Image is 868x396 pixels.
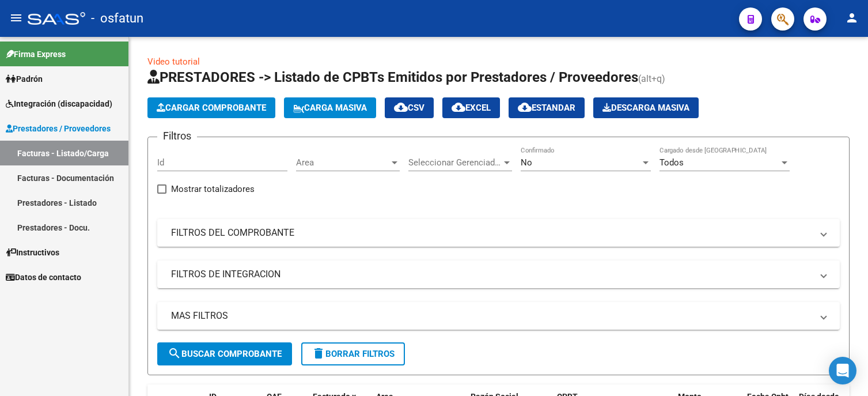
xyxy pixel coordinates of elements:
[9,11,23,25] mat-icon: menu
[168,346,181,360] mat-icon: search
[147,56,200,67] a: Video tutorial
[157,219,840,247] mat-expansion-panel-header: FILTROS DEL COMPROBANTE
[312,349,395,359] span: Borrar Filtros
[593,97,699,118] button: Descarga Masiva
[171,227,812,239] mat-panel-title: FILTROS DEL COMPROBANTE
[157,261,840,288] mat-expansion-panel-header: FILTROS DE INTEGRACION
[521,157,532,168] span: No
[6,271,81,284] span: Datos de contacto
[408,157,502,168] span: Seleccionar Gerenciador
[385,97,434,118] button: CSV
[6,122,111,135] span: Prestadores / Proveedores
[6,246,59,259] span: Instructivos
[659,157,684,168] span: Todos
[509,97,585,118] button: Estandar
[829,357,856,384] div: Open Intercom Messenger
[593,97,699,118] app-download-masive: Descarga masiva de comprobantes (adjuntos)
[284,97,376,118] button: Carga Masiva
[147,97,275,118] button: Cargar Comprobante
[452,100,465,114] mat-icon: cloud_download
[6,73,43,85] span: Padrón
[312,346,325,360] mat-icon: delete
[638,73,665,84] span: (alt+q)
[6,48,66,61] span: Firma Express
[157,103,266,113] span: Cargar Comprobante
[442,97,500,118] button: EXCEL
[518,103,575,113] span: Estandar
[301,342,405,365] button: Borrar Filtros
[147,69,638,85] span: PRESTADORES -> Listado de CPBTs Emitidos por Prestadores / Proveedores
[296,157,389,168] span: Area
[518,100,532,114] mat-icon: cloud_download
[171,182,255,196] span: Mostrar totalizadores
[845,11,859,25] mat-icon: person
[6,97,112,110] span: Integración (discapacidad)
[394,100,408,114] mat-icon: cloud_download
[171,268,812,281] mat-panel-title: FILTROS DE INTEGRACION
[394,103,424,113] span: CSV
[157,128,197,144] h3: Filtros
[452,103,491,113] span: EXCEL
[293,103,367,113] span: Carga Masiva
[157,302,840,330] mat-expansion-panel-header: MAS FILTROS
[91,6,143,31] span: - osfatun
[602,103,689,113] span: Descarga Masiva
[168,349,282,359] span: Buscar Comprobante
[157,342,292,365] button: Buscar Comprobante
[171,310,812,322] mat-panel-title: MAS FILTROS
